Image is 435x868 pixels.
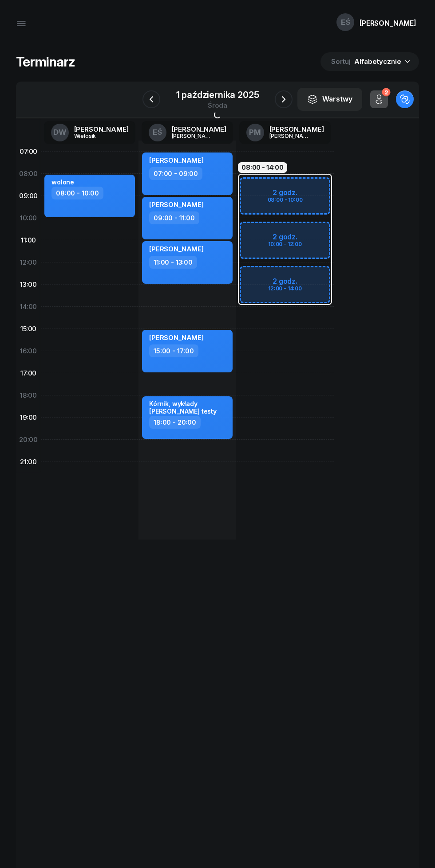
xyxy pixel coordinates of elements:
[16,207,41,229] div: 10:00
[239,121,331,144] a: PM[PERSON_NAME][PERSON_NAME]
[341,19,350,26] span: EŚ
[16,163,41,185] div: 08:00
[149,245,204,253] span: [PERSON_NAME]
[370,90,388,108] button: 2
[44,121,136,144] a: DW[PERSON_NAME]Wielosik
[149,344,198,357] div: 15:00 - 17:00
[16,251,41,274] div: 12:00
[16,296,41,318] div: 14:00
[16,229,41,251] div: 11:00
[16,185,41,207] div: 09:00
[331,56,352,67] span: Sortuj
[149,211,199,224] div: 09:00 - 11:00
[149,416,201,429] div: 18:00 - 20:00
[149,167,202,180] div: 07:00 - 09:00
[307,94,352,105] div: Warstwy
[16,141,41,163] div: 07:00
[16,451,41,473] div: 21:00
[16,407,41,429] div: 19:00
[360,20,416,27] div: [PERSON_NAME]
[354,57,401,66] span: Alfabetycznie
[149,333,204,342] span: [PERSON_NAME]
[176,102,259,109] div: środa
[51,178,74,186] div: wolone
[149,400,227,415] div: Kórnik, wykłady [PERSON_NAME] testy
[149,256,197,269] div: 11:00 - 13:00
[16,274,41,296] div: 13:00
[149,156,204,164] span: [PERSON_NAME]
[320,52,419,71] button: Sortuj Alfabetycznie
[172,133,214,139] div: [PERSON_NAME]
[16,54,75,70] h1: Terminarz
[176,90,259,99] div: 1 października 2025
[51,187,103,199] div: 08:00 - 10:00
[16,340,41,362] div: 16:00
[249,129,261,136] span: PM
[16,384,41,407] div: 18:00
[16,318,41,340] div: 15:00
[153,129,162,136] span: EŚ
[16,362,41,384] div: 17:00
[172,126,226,133] div: [PERSON_NAME]
[142,121,233,144] a: EŚ[PERSON_NAME][PERSON_NAME]
[269,133,312,139] div: [PERSON_NAME]
[382,88,390,97] div: 2
[74,126,129,133] div: [PERSON_NAME]
[269,126,324,133] div: [PERSON_NAME]
[16,429,41,451] div: 20:00
[149,200,204,209] span: [PERSON_NAME]
[53,129,67,136] span: DW
[74,133,117,139] div: Wielosik
[297,88,362,111] button: Warstwy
